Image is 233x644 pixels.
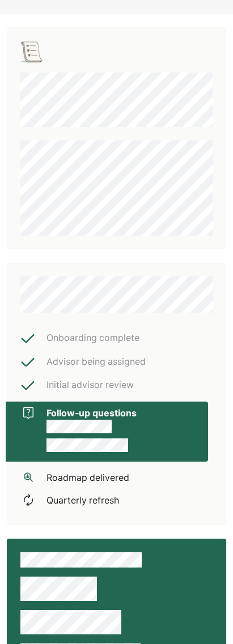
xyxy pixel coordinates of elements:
[46,493,119,507] div: Quarterly refresh
[46,406,193,457] div: Follow-up questions
[46,331,139,346] div: Onboarding complete
[46,378,134,393] div: Initial advisor review
[46,471,129,484] div: Roadmap delivered
[46,355,146,369] div: Advisor being assigned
